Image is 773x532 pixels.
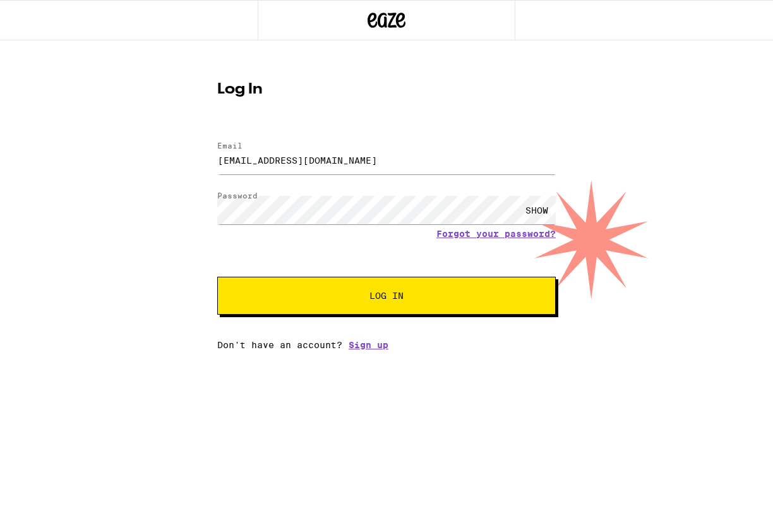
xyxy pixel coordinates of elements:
[349,340,388,350] a: Sign up
[217,146,556,174] input: Email
[217,340,556,350] div: Don't have an account?
[369,291,404,300] span: Log In
[217,142,243,150] label: Email
[217,82,556,97] h1: Log In
[217,191,258,200] label: Password
[217,277,556,315] button: Log In
[8,9,91,19] span: Hi. Need any help?
[436,229,556,239] a: Forgot your password?
[518,196,556,224] div: SHOW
